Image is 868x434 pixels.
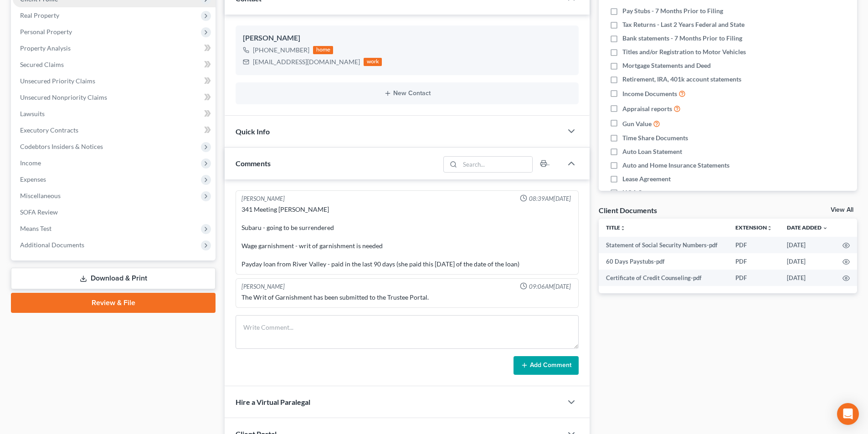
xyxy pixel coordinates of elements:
span: Executory Contracts [20,126,78,134]
a: View All [831,207,853,213]
span: Lawsuits [20,110,45,117]
span: Auto Loan Statement [622,147,682,156]
span: Codebtors Insiders & Notices [20,143,103,150]
div: Client Documents [599,205,657,215]
span: Means Test [20,225,51,232]
span: Retirement, IRA, 401k account statements [622,75,741,84]
span: Time Share Documents [622,133,688,143]
span: Appraisal reports [622,104,672,113]
a: Unsecured Nonpriority Claims [13,89,216,106]
a: Titleunfold_more [606,224,626,231]
a: Date Added expand_more [787,224,828,231]
td: [DATE] [780,270,835,286]
button: New Contact [243,90,571,97]
span: Additional Documents [20,241,84,249]
span: 08:39AM[DATE] [529,194,571,203]
span: Miscellaneous [20,192,61,199]
span: Real Property [20,11,59,19]
i: unfold_more [620,225,626,231]
td: Certificate of Credit Counseling-pdf [599,270,728,286]
td: PDF [728,253,780,270]
div: [EMAIL_ADDRESS][DOMAIN_NAME] [253,57,360,66]
span: Unsecured Nonpriority Claims [20,93,107,101]
span: Quick Info [236,127,270,136]
div: [PERSON_NAME] [241,282,285,291]
span: SOFA Review [20,208,58,216]
span: Income Documents [622,89,677,98]
div: The Writ of Garnishment has been submitted to the Trustee Portal. [241,293,573,302]
span: Pay Stubs - 7 Months Prior to Filing [622,6,723,15]
div: [PERSON_NAME] [243,33,571,44]
a: Unsecured Priority Claims [13,73,216,89]
div: Open Intercom Messenger [837,403,859,425]
span: Expenses [20,175,46,183]
td: PDF [728,237,780,253]
a: Executory Contracts [13,122,216,138]
span: 09:06AM[DATE] [529,282,571,291]
td: [DATE] [780,237,835,253]
a: Lawsuits [13,106,216,122]
button: Add Comment [514,356,579,375]
a: Download & Print [11,268,216,289]
td: Statement of Social Security Numbers-pdf [599,237,728,253]
span: Auto and Home Insurance Statements [622,161,729,170]
span: Income [20,159,41,167]
td: PDF [728,270,780,286]
a: Extensionunfold_more [735,224,772,231]
span: Personal Property [20,28,72,36]
div: work [364,58,382,66]
a: SOFA Review [13,204,216,220]
span: Titles and/or Registration to Motor Vehicles [622,47,746,56]
span: Hire a Virtual Paralegal [236,398,310,406]
div: [PERSON_NAME] [241,194,285,203]
span: Bank statements - 7 Months Prior to Filing [622,34,742,43]
span: Secured Claims [20,61,64,68]
span: Unsecured Priority Claims [20,77,95,85]
span: Comments [236,159,271,168]
span: Tax Returns - Last 2 Years Federal and State [622,20,745,29]
span: HOA Statement [622,188,668,197]
td: [DATE] [780,253,835,270]
span: Mortgage Statements and Deed [622,61,711,70]
div: home [313,46,333,54]
i: unfold_more [767,225,772,231]
div: 341 Meeting [PERSON_NAME] Subaru - going to be surrendered Wage garnishment - writ of garnishment... [241,205,573,269]
a: Secured Claims [13,56,216,73]
input: Search... [460,157,533,172]
a: Property Analysis [13,40,216,56]
td: 60 Days Paystubs-pdf [599,253,728,270]
span: Gun Value [622,119,652,128]
span: Lease Agreement [622,174,671,184]
span: Property Analysis [20,44,71,52]
a: Review & File [11,293,216,313]
i: expand_more [822,225,828,231]
div: [PHONE_NUMBER] [253,46,309,55]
